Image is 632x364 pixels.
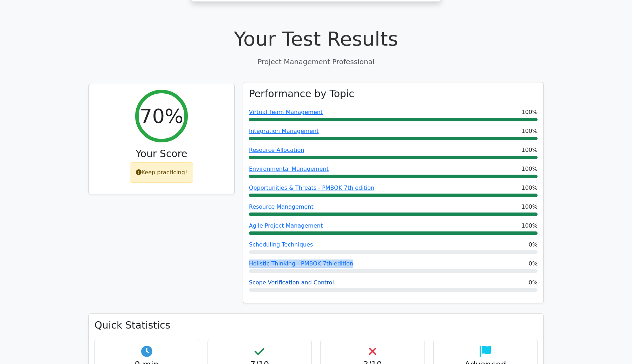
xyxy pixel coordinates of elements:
a: Opportunities & Threats - PMBOK 7th edition [249,184,374,191]
h3: Your Score [94,148,229,160]
a: Resource Management [249,203,314,210]
span: 100% [521,165,538,173]
span: 100% [521,203,538,211]
h3: Performance by Topic [249,88,354,100]
span: 0% [529,259,538,268]
p: Project Management Professional [88,56,544,67]
span: 0% [529,278,538,287]
a: Scope Verification and Control [249,279,334,286]
span: 100% [521,184,538,192]
a: Environmental Management [249,166,329,172]
a: Agile Project Management [249,222,323,229]
a: Virtual Team Management [249,109,323,115]
a: Holistic Thinking - PMBOK 7th edition [249,260,353,267]
a: Scheduling Techniques [249,241,313,248]
h3: Quick Statistics [94,319,538,331]
span: 100% [521,222,538,230]
span: 0% [529,241,538,249]
span: 100% [521,146,538,154]
h2: 70% [140,104,183,128]
div: Keep practicing! [130,162,193,183]
span: 100% [521,108,538,116]
h1: Your Test Results [88,27,544,50]
a: Integration Management [249,128,319,134]
span: 100% [521,127,538,135]
a: Resource Allocation [249,147,304,153]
